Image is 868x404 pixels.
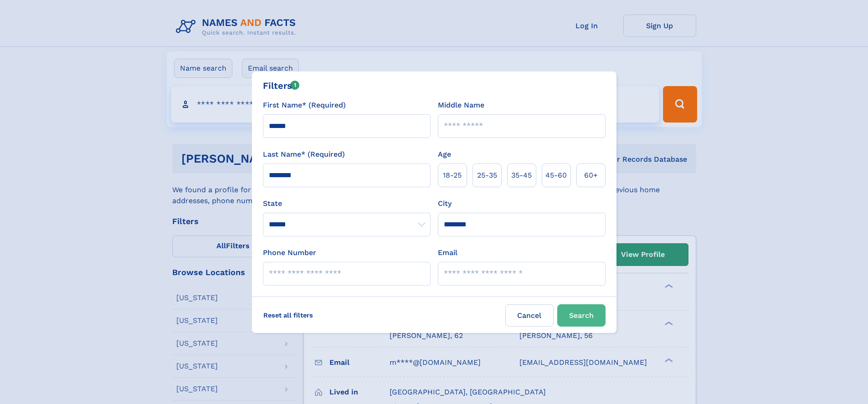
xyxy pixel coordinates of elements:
[263,247,316,258] label: Phone Number
[443,170,462,181] span: 18‑25
[545,170,567,181] span: 45‑60
[263,149,345,160] label: Last Name* (Required)
[477,170,497,181] span: 25‑35
[557,304,606,327] button: Search
[263,198,431,209] label: State
[257,304,319,326] label: Reset all filters
[438,100,484,111] label: Middle Name
[511,170,532,181] span: 35‑45
[438,149,451,160] label: Age
[505,304,554,327] label: Cancel
[438,198,452,209] label: City
[438,247,457,258] label: Email
[263,100,346,111] label: First Name* (Required)
[584,170,598,181] span: 60+
[263,79,300,92] div: Filters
